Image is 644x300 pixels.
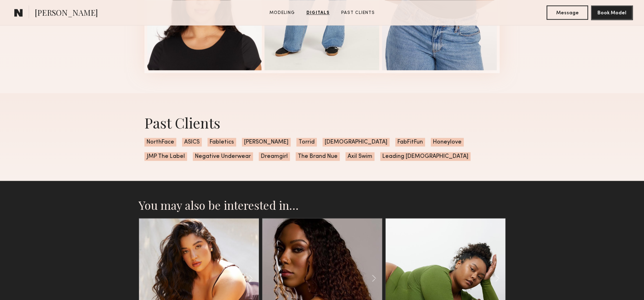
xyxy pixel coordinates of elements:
[345,152,375,161] span: Axil Swim
[547,5,588,20] button: Message
[144,138,176,146] span: NorthFace
[267,10,298,16] a: Modeling
[304,10,333,16] a: Digitals
[591,9,633,15] a: Book Model
[242,138,291,146] span: [PERSON_NAME]
[380,152,471,161] span: Leading [DEMOGRAPHIC_DATA]
[591,5,633,20] button: Book Model
[207,138,236,146] span: Fabletics
[296,138,317,146] span: Torrid
[431,138,464,146] span: Honeylove
[323,138,390,146] span: [DEMOGRAPHIC_DATA]
[296,152,340,161] span: The Brand Nue
[35,7,98,20] span: [PERSON_NAME]
[395,138,425,146] span: FabFitFun
[338,10,378,16] a: Past Clients
[144,152,187,161] span: JMP The Label
[259,152,290,161] span: Dreamgirl
[139,198,506,212] h2: You may also be interested in…
[144,113,500,132] div: Past Clients
[193,152,253,161] span: Negative Underwear
[182,138,202,146] span: ASICS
